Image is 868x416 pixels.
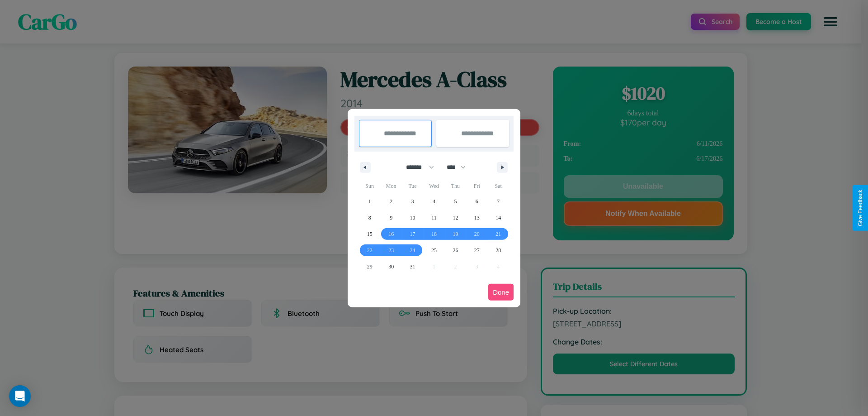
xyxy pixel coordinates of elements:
[388,226,394,242] span: 16
[488,193,509,210] button: 7
[466,242,487,258] button: 27
[359,210,380,226] button: 8
[495,210,501,226] span: 14
[423,179,444,193] span: Wed
[402,193,423,210] button: 3
[453,210,458,226] span: 12
[474,242,480,258] span: 27
[495,226,501,242] span: 21
[411,193,414,210] span: 3
[454,193,457,210] span: 5
[410,226,415,242] span: 17
[445,193,466,210] button: 5
[359,242,380,258] button: 22
[474,226,480,242] span: 20
[474,210,480,226] span: 13
[466,179,487,193] span: Fri
[445,242,466,258] button: 26
[497,193,500,210] span: 7
[495,242,501,258] span: 28
[445,179,466,193] span: Thu
[423,242,444,258] button: 25
[431,226,437,242] span: 18
[368,193,371,210] span: 1
[388,258,394,275] span: 30
[431,242,437,258] span: 25
[359,193,380,210] button: 1
[380,179,401,193] span: Mon
[367,258,373,275] span: 29
[445,210,466,226] button: 12
[453,226,458,242] span: 19
[410,258,415,275] span: 31
[367,226,373,242] span: 15
[453,242,458,258] span: 26
[466,193,487,210] button: 6
[423,210,444,226] button: 11
[359,226,380,242] button: 15
[466,226,487,242] button: 20
[488,242,509,258] button: 28
[380,226,401,242] button: 16
[488,226,509,242] button: 21
[402,226,423,242] button: 17
[380,193,401,210] button: 2
[390,193,392,210] span: 2
[466,210,487,226] button: 13
[388,242,394,258] span: 23
[380,258,401,275] button: 30
[9,385,31,407] div: Open Intercom Messenger
[423,193,444,210] button: 4
[380,242,401,258] button: 23
[433,193,435,210] span: 4
[410,210,415,226] span: 10
[488,284,514,301] button: Done
[476,193,478,210] span: 6
[410,242,415,258] span: 24
[488,179,509,193] span: Sat
[431,210,437,226] span: 11
[402,242,423,258] button: 24
[402,210,423,226] button: 10
[390,210,392,226] span: 9
[402,179,423,193] span: Tue
[423,226,444,242] button: 18
[367,242,373,258] span: 22
[368,210,371,226] span: 8
[359,179,380,193] span: Sun
[359,258,380,275] button: 29
[857,190,863,226] div: Give Feedback
[402,258,423,275] button: 31
[445,226,466,242] button: 19
[380,210,401,226] button: 9
[488,210,509,226] button: 14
